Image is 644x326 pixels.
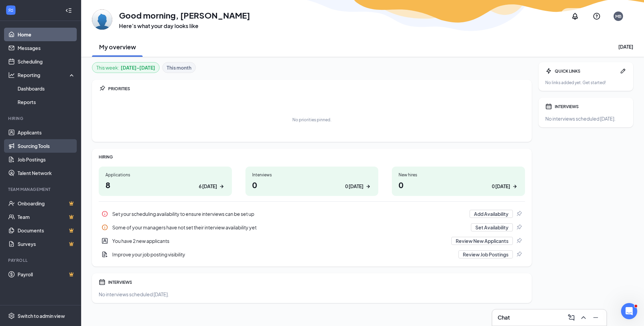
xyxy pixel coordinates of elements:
svg: QuestionInfo [593,12,601,20]
svg: ArrowRight [218,183,225,190]
div: 0 [DATE] [492,183,510,190]
div: 0 [DATE] [345,183,363,190]
div: This week : [96,64,155,71]
div: INTERVIEWS [555,104,626,109]
div: Set your scheduling availability to ensure interviews can be set up [99,207,525,221]
a: DocumentsCrown [18,224,75,237]
a: SurveysCrown [18,237,75,251]
div: Improve your job posting visibility [112,251,454,258]
div: Set your scheduling availability to ensure interviews can be set up [112,210,466,217]
a: New hires00 [DATE]ArrowRight [392,167,525,196]
svg: Calendar [99,279,105,285]
svg: Info [101,224,108,231]
h3: Chat [498,314,510,321]
svg: Settings [8,312,15,319]
div: Some of your managers have not set their interview availability yet [112,224,467,231]
a: Scheduling [18,55,75,68]
svg: Pin [516,237,522,244]
div: Reporting [18,72,76,78]
a: Home [18,28,75,41]
a: DocumentAddImprove your job posting visibilityReview Job PostingsPin [99,248,525,261]
div: Some of your managers have not set their interview availability yet [99,221,525,234]
h2: My overview [99,43,136,51]
button: Review Job Postings [458,250,513,258]
a: InfoSet your scheduling availability to ensure interviews can be set upAdd AvailabilityPin [99,207,525,221]
div: Switch to admin view [18,312,65,319]
svg: Notifications [571,12,579,20]
button: Add Availability [470,210,513,218]
button: Minimize [590,312,601,323]
svg: Calendar [545,103,552,110]
div: QUICK LINKS [555,68,617,74]
div: No priorities pinned. [292,117,331,123]
svg: DocumentAdd [101,251,108,258]
a: OnboardingCrown [18,197,75,210]
a: TeamCrown [18,210,75,224]
svg: Bolt [545,68,552,74]
button: ChevronUp [578,312,589,323]
b: [DATE] - [DATE] [121,64,155,71]
svg: Pin [516,251,522,258]
svg: Analysis [8,72,15,78]
div: HIRING [99,154,525,160]
button: ComposeMessage [566,312,577,323]
div: PRIORITIES [108,86,525,92]
a: Applicants [18,126,75,139]
button: Review New Applicants [451,237,513,245]
a: Applications86 [DATE]ArrowRight [99,167,232,196]
b: This month [167,64,191,71]
h1: Good morning, [PERSON_NAME] [119,9,250,21]
div: You have 2 new applicants [112,237,447,244]
svg: Pin [516,224,522,231]
div: MB [615,14,621,19]
img: Mallory Burks [92,9,112,30]
svg: ArrowRight [511,183,518,190]
a: Interviews00 [DATE]ArrowRight [245,167,379,196]
div: No links added yet. Get started! [545,80,626,85]
div: New hires [399,172,518,178]
div: Improve your job posting visibility [99,248,525,261]
svg: ChevronUp [579,314,588,322]
div: Payroll [8,257,74,263]
button: Set Availability [471,223,513,231]
a: UserEntityYou have 2 new applicantsReview New ApplicantsPin [99,234,525,248]
h1: 8 [105,179,225,191]
h3: Here’s what your day looks like [119,22,250,30]
div: 6 [DATE] [199,183,217,190]
svg: Minimize [592,314,600,322]
a: Talent Network [18,166,75,180]
div: You have 2 new applicants [99,234,525,248]
svg: Pin [516,210,522,217]
div: No interviews scheduled [DATE]. [99,291,525,298]
div: INTERVIEWS [108,279,525,285]
svg: Pin [99,85,105,92]
div: [DATE] [618,43,633,50]
svg: UserEntity [101,237,108,244]
svg: WorkstreamLogo [7,7,14,14]
svg: ArrowRight [365,183,372,190]
a: Messages [18,41,75,55]
a: PayrollCrown [18,268,75,281]
div: Team Management [8,186,74,192]
div: Interviews [252,172,372,178]
div: Hiring [8,116,74,121]
svg: ComposeMessage [567,314,575,322]
a: Dashboards [18,82,75,95]
a: Reports [18,95,75,109]
iframe: Intercom live chat [621,303,637,319]
a: Job Postings [18,153,75,166]
a: Sourcing Tools [18,139,75,153]
svg: Collapse [65,7,72,14]
svg: Pen [620,68,626,74]
a: InfoSome of your managers have not set their interview availability yetSet AvailabilityPin [99,221,525,234]
div: No interviews scheduled [DATE]. [545,115,626,122]
h1: 0 [399,179,518,191]
svg: Info [101,210,108,217]
h1: 0 [252,179,372,191]
div: Applications [105,172,225,178]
